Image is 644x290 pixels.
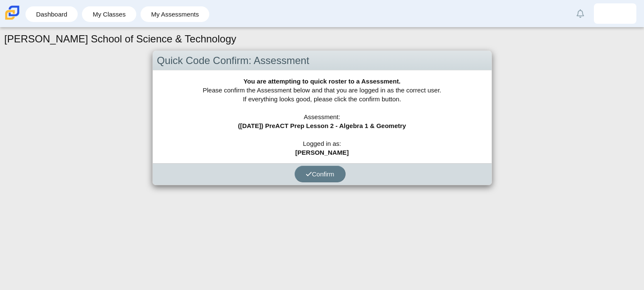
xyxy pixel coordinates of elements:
h1: [PERSON_NAME] School of Science & Technology [4,32,236,46]
a: My Assessments [145,6,205,22]
button: Confirm [295,166,346,182]
div: Please confirm the Assessment below and that you are logged in as the correct user. If everything... [153,70,492,163]
a: Alerts [571,4,590,23]
b: You are attempting to quick roster to a Assessment. [243,78,400,85]
div: Quick Code Confirm: Assessment [153,51,492,71]
img: Carmen School of Science & Technology [3,4,21,22]
a: Carmen School of Science & Technology [3,16,21,23]
b: ([DATE]) PreACT Prep Lesson 2 - Algebra 1 & Geometry [238,122,406,129]
img: cameron.russell.eC1Oc0 [608,7,622,20]
b: [PERSON_NAME] [295,149,349,156]
a: Dashboard [30,6,73,22]
a: My Classes [86,6,132,22]
a: cameron.russell.eC1Oc0 [594,3,636,24]
span: Confirm [306,170,335,178]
